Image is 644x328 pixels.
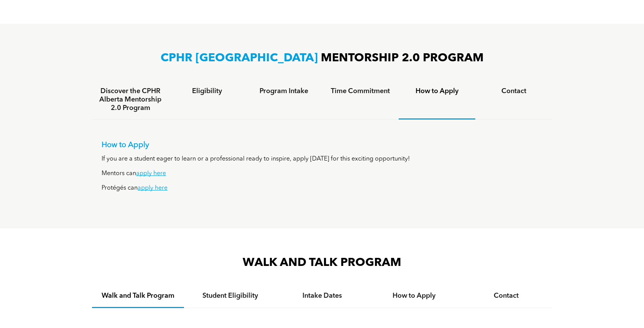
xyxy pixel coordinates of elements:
[102,170,542,177] p: Mentors can
[176,87,238,95] h4: Eligibility
[406,87,468,95] h4: How to Apply
[252,87,315,95] h4: Program Intake
[243,257,401,269] span: WALK AND TALK PROGRAM
[191,292,269,300] h4: Student Eligibility
[375,292,453,300] h4: How to Apply
[482,87,545,95] h4: Contact
[329,87,392,95] h4: Time Commitment
[102,141,542,150] p: How to Apply
[138,185,168,191] a: apply here
[467,292,545,300] h4: Contact
[102,185,542,192] p: Protégés can
[283,292,361,300] h4: Intake Dates
[99,292,177,300] h4: Walk and Talk Program
[99,87,162,112] h4: Discover the CPHR Alberta Mentorship 2.0 Program
[161,52,318,64] span: CPHR [GEOGRAPHIC_DATA]
[136,171,166,177] a: apply here
[321,52,484,64] span: MENTORSHIP 2.0 PROGRAM
[102,156,542,163] p: If you are a student eager to learn or a professional ready to inspire, apply [DATE] for this exc...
